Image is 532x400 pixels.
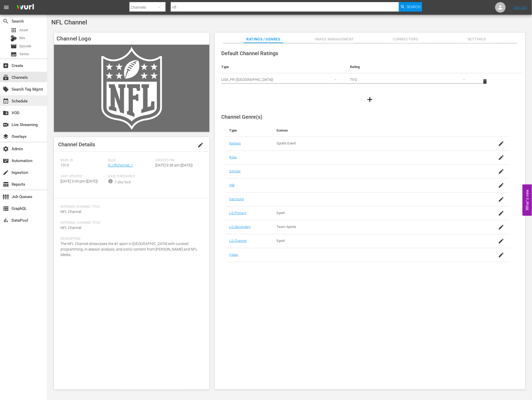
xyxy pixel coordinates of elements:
span: VOD [3,110,9,116]
span: Ingestion [3,169,9,176]
span: Channel Genre(s) [222,114,263,120]
table: simple table [217,61,523,90]
span: Schedule [3,98,9,104]
span: Job Queues [3,194,9,200]
span: Search [3,18,9,24]
img: ans4CAIJ8jUAAAAAAAAAAAAAAAAAAAAAAAAgQb4GAAAAAAAAAAAAAAAAAAAAAAAAJMjXAAAAAAAAAAAAAAAAAAAAAAAAgAT5G... [13,1,38,14]
span: Channels [3,74,9,81]
button: edit [194,139,207,151]
div: Bits [11,35,17,41]
a: lg_nflchannel_1 [108,163,133,167]
div: 7-day lock [114,179,131,185]
span: Episode [11,43,17,49]
span: Automation [3,158,9,164]
img: NFL Channel [54,45,209,132]
button: Open Feedback Widget [523,184,532,216]
span: Default Channel Ratings [222,50,278,56]
span: Lock Threshold: [108,174,153,179]
span: Image Management [315,36,354,43]
span: Admin [3,146,9,152]
span: 1313 [61,163,69,167]
a: Vidaa [229,253,238,257]
span: Live Streaming [3,122,9,128]
span: menu [3,4,9,11]
span: Asset [11,27,17,33]
th: Genres [273,124,478,137]
div: TVG [350,72,470,87]
span: Search [407,2,421,12]
span: Wurl ID: [61,158,105,163]
span: Reports [3,181,9,188]
span: Last Updated: [61,174,105,179]
span: Overlays [3,133,9,140]
button: delete [479,75,491,88]
a: LG Primary [229,211,246,215]
span: NFL Channel [51,19,87,26]
a: Sign Out [513,5,527,9]
button: Search [399,2,422,12]
div: USA_PR ([GEOGRAPHIC_DATA]) [222,72,342,87]
span: Episode [19,44,31,49]
a: Sinclair [229,169,241,173]
span: Internal Channel Title: [61,205,200,209]
span: Connectors [386,36,425,43]
span: [DATE] 9:38 am ([DATE]) [155,163,193,167]
a: Roku [229,155,237,159]
a: Samsung [229,197,244,201]
span: DataPool [3,217,9,224]
h4: Channel Logo [54,33,209,45]
th: Type [225,124,273,137]
a: IAB [229,183,234,187]
span: Series [19,51,29,57]
span: delete [482,78,488,85]
th: Type [217,61,346,73]
a: LG Channel [229,239,247,243]
span: External Channel Title: [61,221,200,225]
th: Rating [346,61,475,73]
span: Search Tag Mgmt [3,86,9,92]
span: NFL Channel [61,210,81,214]
span: Series [11,51,17,58]
span: Description: [61,237,200,241]
span: Asset [19,28,28,33]
span: NFL Channel [61,226,81,230]
span: Slug: [108,158,153,163]
span: Create [3,63,9,69]
a: Nielsen [229,141,241,145]
span: info [108,179,113,184]
span: The NFL Channel showcases the #1 sport in [GEOGRAPHIC_DATA] with curated programming, in-season a... [61,242,197,257]
span: [DATE] 3:09 pm ([DATE]) [61,179,98,183]
span: edit [197,142,204,148]
span: GraphQL [3,205,9,212]
span: Created On: [155,158,200,163]
a: LG Secondary [229,225,251,229]
span: Channel Details [58,141,95,148]
span: Bits [19,35,25,41]
span: Ratings / Genres [244,36,283,43]
span: Settings [457,36,496,43]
